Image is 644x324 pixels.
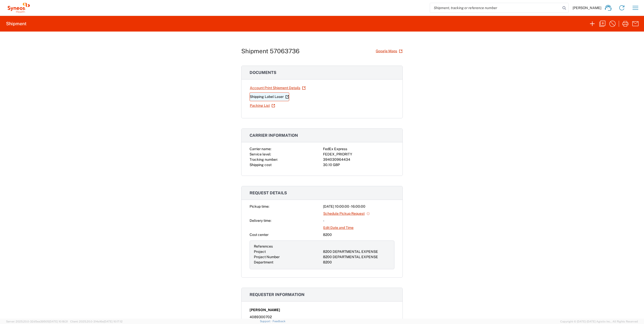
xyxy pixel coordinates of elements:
[323,232,394,237] div: 8200
[250,101,275,110] a: Packing List
[250,233,269,237] span: Cost center
[260,320,273,323] a: Support
[254,260,321,265] div: Department
[70,320,123,323] span: Client: 2025.20.0-314a16e
[560,319,638,324] span: Copyright © [DATE]-[DATE] Agistix Inc., All Rights Reserved
[250,152,271,156] span: Service level:
[375,47,403,56] a: Google Maps
[250,219,271,223] span: Delivery time:
[254,249,321,254] div: Project
[254,244,273,248] span: References
[573,6,601,10] span: [PERSON_NAME]
[250,147,271,151] span: Carrier name:
[250,204,269,208] span: Pickup time:
[250,307,280,313] span: [PERSON_NAME]
[250,157,278,161] span: Tracking number:
[6,21,26,27] h2: Shipment
[49,320,68,323] span: [DATE] 10:18:31
[323,223,354,232] a: Edit Date and Time
[323,157,394,162] div: 394030964434
[250,314,394,320] div: 4089300702
[323,209,370,218] a: Schedule Pickup Request
[323,162,394,168] div: 30.10 GBP
[323,146,394,152] div: FedEx Express
[6,320,68,323] span: Server: 2025.20.0-32d5ea39505
[323,152,394,157] div: FEDEX_PRIORITY
[250,84,306,92] a: Account Print Shipment Details
[241,47,300,55] h1: Shipment 57063736
[250,292,305,297] span: Requester information
[273,320,285,323] a: Feedback
[323,204,394,209] div: [DATE] 10:00:00 - 16:00:00
[254,254,321,260] div: Project Number
[250,92,289,101] a: Shipping Label Laser
[104,320,123,323] span: [DATE] 10:17:12
[250,163,272,167] span: Shipping cost
[430,3,561,13] input: Shipment, tracking or reference number
[323,260,390,265] div: 8200
[323,254,390,260] div: 8200 DEPARTMENTAL EXPENSE
[250,70,276,75] span: Documents
[250,133,298,138] span: Carrier information
[323,249,390,254] div: 8200 DEPARTMENTAL EXPENSE
[250,191,287,195] span: Request details
[323,218,394,223] div: -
